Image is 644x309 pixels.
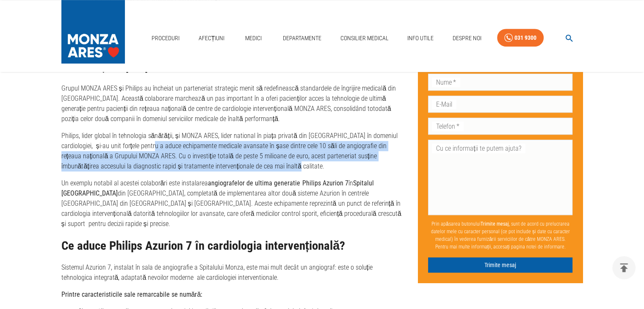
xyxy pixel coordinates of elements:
[428,257,572,273] button: Trimite mesaj
[61,179,374,197] strong: Spitalul [GEOGRAPHIC_DATA]
[61,290,203,298] strong: Printre caracteristicile sale remarcabile se numără:
[61,262,405,283] p: Sistemul Azurion 7, instalat în sala de angiografie a Spitalului Monza, este mai mult decât un an...
[497,29,544,47] a: 031 9300
[61,239,405,253] h2: Ce aduce Philips Azurion 7 în cardiologia intervențională?
[61,60,405,73] h2: Pe scurt, despre parteneriat
[61,83,405,124] p: Grupul MONZA ARES și Philips au încheiat un parteneriat strategic menit să redefinească standarde...
[404,30,437,47] a: Info Utile
[208,179,348,187] strong: angiografelor de ultima generatie Philips Azurion 7
[279,30,325,47] a: Departamente
[612,256,636,279] button: delete
[449,30,485,47] a: Despre Noi
[61,178,405,229] p: Un exemplu notabil al acestei colaborări este instalarea în din [GEOGRAPHIC_DATA], completată de ...
[148,30,183,47] a: Proceduri
[195,30,228,47] a: Afecțiuni
[240,30,267,47] a: Medici
[481,221,509,227] b: Trimite mesaj
[428,217,572,254] p: Prin apăsarea butonului , sunt de acord cu prelucrarea datelor mele cu caracter personal (ce pot ...
[337,30,392,47] a: Consilier Medical
[61,131,405,171] p: Philips, lider global în tehnologia sănătății, și MONZA ARES, lider national în piața privată din...
[514,33,536,43] div: 031 9300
